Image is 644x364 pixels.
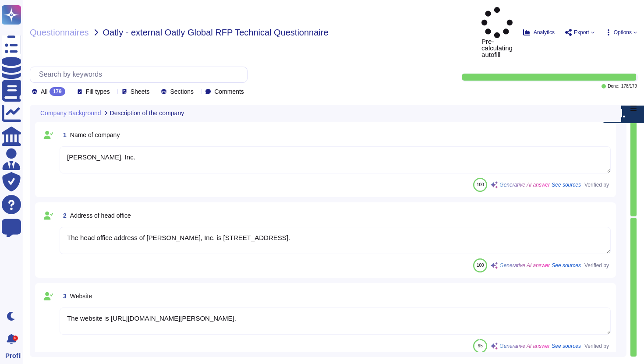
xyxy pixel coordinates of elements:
span: Options [614,30,632,35]
span: Name of company [70,131,120,138]
span: Verified by [584,343,609,349]
span: Generative AI answer [499,263,550,268]
span: Fill types [86,88,110,95]
span: Company Background [40,110,101,116]
span: Done: [608,84,619,88]
span: Generative AI answer [499,182,550,187]
span: Analytics [534,30,555,35]
span: Verified by [584,263,609,268]
span: Generative AI answer [499,343,550,349]
span: 3 [60,293,67,299]
span: 100 [477,182,484,187]
span: 1 [60,132,67,138]
span: See sources [552,182,581,187]
span: Pre-calculating autofill [481,7,513,58]
input: Search by keywords [35,67,247,82]
span: See sources [552,343,581,349]
span: Export [574,30,589,35]
button: Analytics [523,29,555,36]
span: Description of the company [110,110,184,116]
span: Sections [170,88,194,95]
span: 2 [60,212,67,219]
textarea: [PERSON_NAME], Inc. [60,146,611,173]
span: 100 [477,263,484,268]
span: Address of head office [70,212,131,219]
span: Comments [214,88,244,95]
span: All [41,88,48,95]
span: Oatly - external Oatly Global RFP Technical Questionnaire [103,28,329,37]
span: Website [70,293,92,300]
span: 95 [478,343,483,348]
textarea: The head office address of [PERSON_NAME], Inc. is [STREET_ADDRESS]. [60,227,611,254]
span: Questionnaires [30,28,89,37]
div: 6 [13,336,18,341]
textarea: The website is [URL][DOMAIN_NAME][PERSON_NAME]. [60,307,611,335]
span: Verified by [584,182,609,187]
span: See sources [552,263,581,268]
span: 178 / 179 [621,84,637,88]
div: 179 [50,87,65,96]
span: Profile [5,352,21,359]
span: Sheets [131,88,150,95]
